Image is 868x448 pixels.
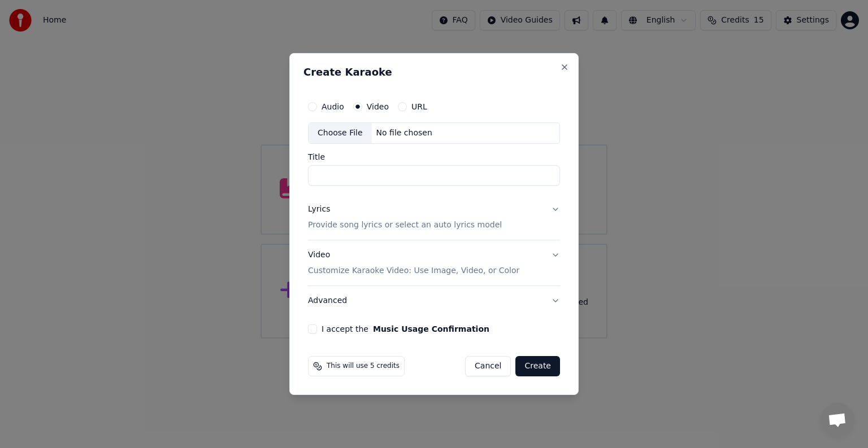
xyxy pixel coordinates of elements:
[303,67,565,77] h2: Create Karaoke
[411,103,427,111] label: URL
[465,356,511,376] button: Cancel
[515,356,560,376] button: Create
[367,103,389,111] label: Video
[322,325,489,333] label: I accept the
[308,153,560,161] label: Title
[373,325,489,333] button: I accept the
[308,204,330,215] div: Lyrics
[372,128,437,139] div: No file chosen
[327,362,400,371] span: This will use 5 credits
[308,249,519,276] div: Video
[308,195,560,240] button: LyricsProvide song lyrics or select an auto lyrics model
[322,103,344,111] label: Audio
[308,265,519,276] p: Customize Karaoke Video: Use Image, Video, or Color
[308,286,560,315] button: Advanced
[308,240,560,286] button: VideoCustomize Karaoke Video: Use Image, Video, or Color
[308,219,502,231] p: Provide song lyrics or select an auto lyrics model
[309,123,372,143] div: Choose File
